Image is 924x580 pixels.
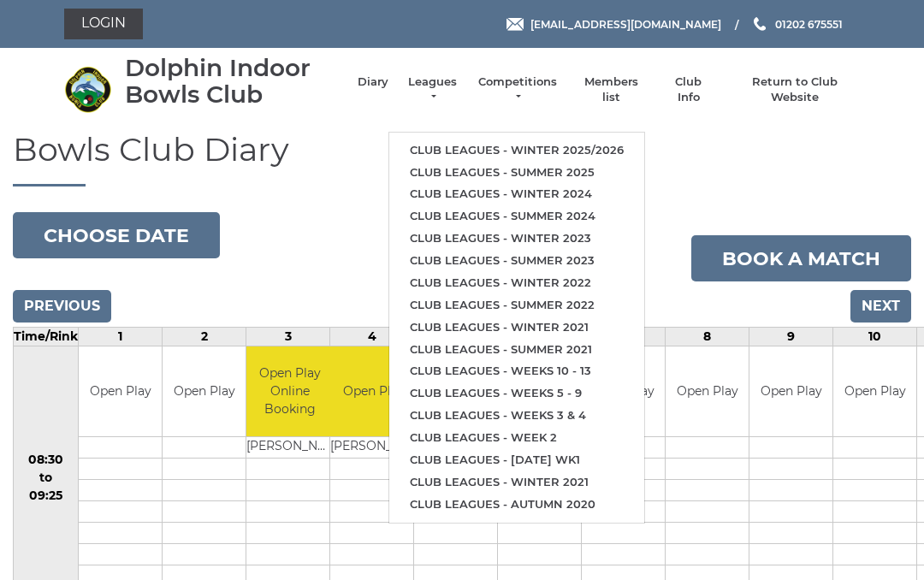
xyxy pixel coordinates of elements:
a: Phone us 01202 675551 [751,16,843,33]
td: Open Play [330,346,417,436]
td: 10 [833,328,917,346]
td: Open Play [833,346,916,436]
a: Return to Club Website [731,74,860,105]
a: Club leagues - Winter 2021 [389,471,644,494]
a: Members list [575,74,646,105]
a: Club leagues - Weeks 10 - 13 [389,360,644,382]
td: 9 [749,328,833,346]
td: [PERSON_NAME] [330,436,417,458]
a: Login [64,9,143,39]
h1: Bowls Club Diary [13,132,911,187]
button: Choose date [13,212,220,258]
a: Club leagues - Winter 2023 [389,228,644,250]
a: Club leagues - [DATE] wk1 [389,449,644,471]
img: Email [506,18,524,31]
div: Dolphin Indoor Bowls Club [125,55,341,108]
td: Open Play [666,346,749,436]
ul: Leagues [388,132,645,524]
a: Club leagues - Winter 2025/2026 [389,139,644,162]
td: 8 [666,328,749,346]
a: Diary [358,74,388,90]
td: 4 [330,328,414,346]
a: Club leagues - Weeks 3 & 4 [389,405,644,427]
a: Club leagues - Summer 2021 [389,339,644,361]
a: Club leagues - Weeks 5 - 9 [389,382,644,405]
a: Club leagues - Summer 2022 [389,294,644,317]
a: Club leagues - Autumn 2020 [389,494,644,516]
a: Email [EMAIL_ADDRESS][DOMAIN_NAME] [506,16,721,33]
a: Book a match [691,235,911,281]
td: [PERSON_NAME] [246,436,333,458]
td: 1 [79,328,163,346]
a: Club leagues - Summer 2024 [389,205,644,228]
a: Competitions [477,74,559,105]
a: Club leagues - Summer 2025 [389,162,644,184]
a: Club leagues - Summer 2023 [389,250,644,272]
a: Club leagues - Week 2 [389,427,644,449]
td: Time/Rink [14,328,79,346]
span: 01202 675551 [775,17,843,30]
a: Club leagues - Winter 2021 [389,317,644,339]
input: Next [850,290,911,323]
input: Previous [13,290,111,323]
td: Open Play [79,346,162,436]
span: [EMAIL_ADDRESS][DOMAIN_NAME] [530,17,721,30]
td: Open Play [749,346,832,436]
td: Open Play Online Booking [246,346,333,436]
a: Club Info [664,74,714,105]
a: Club leagues - Winter 2022 [389,272,644,294]
a: Club leagues - Winter 2024 [389,183,644,205]
td: 3 [246,328,330,346]
img: Dolphin Indoor Bowls Club [64,66,111,113]
td: Open Play [163,346,246,436]
img: Phone us [754,17,766,31]
td: 2 [163,328,246,346]
a: Leagues [406,74,459,105]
